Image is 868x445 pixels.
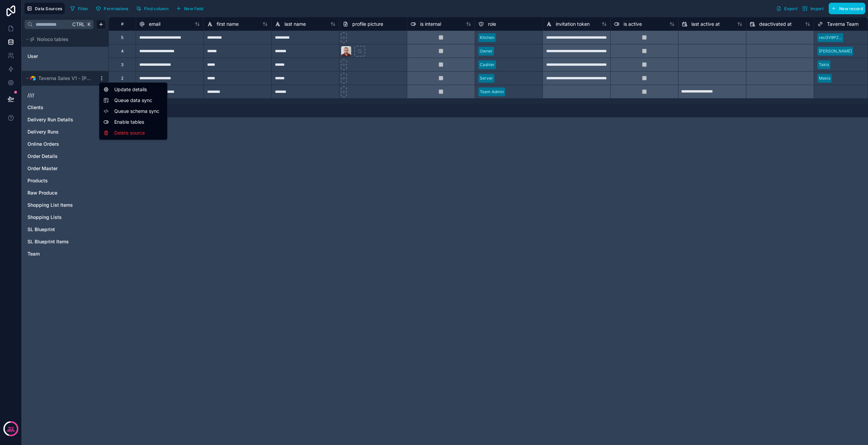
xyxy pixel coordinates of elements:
div: Delete source [101,127,166,138]
button: Queue data sync [103,97,163,104]
button: Queue schema sync [103,108,163,115]
div: Update details [101,84,166,95]
span: Queue schema sync [114,108,163,115]
span: Queue data sync [114,97,163,104]
div: Enable tables [101,117,166,127]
